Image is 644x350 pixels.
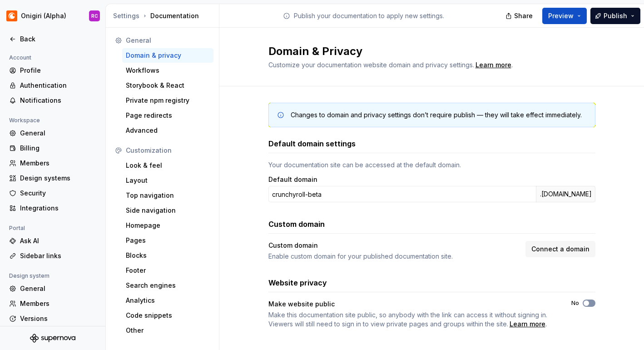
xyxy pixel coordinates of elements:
[126,191,210,200] div: Top navigation
[126,311,210,320] div: Code snippets
[113,11,139,20] button: Settings
[126,221,210,230] div: Homepage
[20,284,96,293] div: General
[531,245,590,254] span: Connect a domain
[5,156,100,170] a: Members
[126,161,210,170] div: Look & feel
[113,11,215,20] div: Documentation
[21,11,66,20] div: Onigiri (Alpha)
[571,300,579,307] label: No
[126,206,210,215] div: Side navigation
[122,218,213,233] a: Homepage
[501,8,539,24] button: Share
[20,144,96,153] div: Billing
[126,36,210,45] div: General
[6,10,17,21] img: 25dd04c0-9bb6-47b6-936d-a9571240c086.png
[20,35,96,44] div: Back
[122,233,213,248] a: Pages
[20,251,96,260] div: Sidebar links
[126,51,210,60] div: Domain & privacy
[20,299,96,308] div: Members
[5,78,100,93] a: Authentication
[126,66,210,75] div: Workflows
[604,11,627,20] span: Publish
[122,48,213,63] a: Domain & privacy
[5,223,29,234] div: Portal
[20,129,96,138] div: General
[268,310,555,329] span: .
[126,126,210,135] div: Advanced
[294,11,444,20] p: Publish your documentation to apply new settings.
[5,171,100,185] a: Design systems
[126,81,210,90] div: Storybook & React
[122,203,213,218] a: Side navigation
[268,160,595,170] div: Your documentation site can be accessed at the default domain.
[126,236,210,245] div: Pages
[122,278,213,293] a: Search engines
[122,248,213,263] a: Blocks
[5,186,100,200] a: Security
[126,326,210,335] div: Other
[5,249,100,263] a: Sidebar links
[122,323,213,338] a: Other
[20,66,96,75] div: Profile
[20,174,96,183] div: Design systems
[548,11,574,20] span: Preview
[291,110,582,120] div: Changes to domain and privacy settings don’t require publish — they will take effect immediately.
[5,52,35,63] div: Account
[2,6,104,26] button: Onigiri (Alpha)RC
[122,78,213,93] a: Storybook & React
[126,281,210,290] div: Search engines
[20,236,96,245] div: Ask AI
[474,62,513,69] span: .
[268,175,317,184] label: Default domain
[5,234,100,248] a: Ask AI
[126,96,210,105] div: Private npm registry
[268,138,356,149] h3: Default domain settings
[476,60,511,70] a: Learn more
[91,12,98,20] div: RC
[122,158,213,173] a: Look & feel
[268,241,520,250] div: Custom domain
[122,123,213,138] a: Advanced
[5,141,100,155] a: Billing
[268,219,325,230] h3: Custom domain
[525,241,595,257] button: Connect a domain
[126,296,210,305] div: Analytics
[20,189,96,198] div: Security
[5,270,53,281] div: Design system
[5,126,100,140] a: General
[542,8,587,24] button: Preview
[268,311,547,328] span: Make this documentation site public, so anybody with the link can access it without signing in. V...
[126,266,210,275] div: Footer
[510,320,545,329] a: Learn more
[126,251,210,260] div: Blocks
[5,63,100,78] a: Profile
[5,32,100,46] a: Back
[5,281,100,296] a: General
[122,188,213,203] a: Top navigation
[122,63,213,78] a: Workflows
[122,108,213,123] a: Page redirects
[5,201,100,215] a: Integrations
[126,146,210,155] div: Customization
[5,115,44,126] div: Workspace
[268,252,520,261] div: Enable custom domain for your published documentation site.
[268,44,585,59] h2: Domain & Privacy
[268,300,555,309] div: Make website public
[20,204,96,213] div: Integrations
[20,159,96,168] div: Members
[126,111,210,120] div: Page redirects
[122,93,213,108] a: Private npm registry
[268,277,327,288] h3: Website privacy
[122,293,213,308] a: Analytics
[536,186,595,202] div: .[DOMAIN_NAME]
[20,96,96,105] div: Notifications
[126,176,210,185] div: Layout
[122,173,213,188] a: Layout
[30,334,75,343] svg: Supernova Logo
